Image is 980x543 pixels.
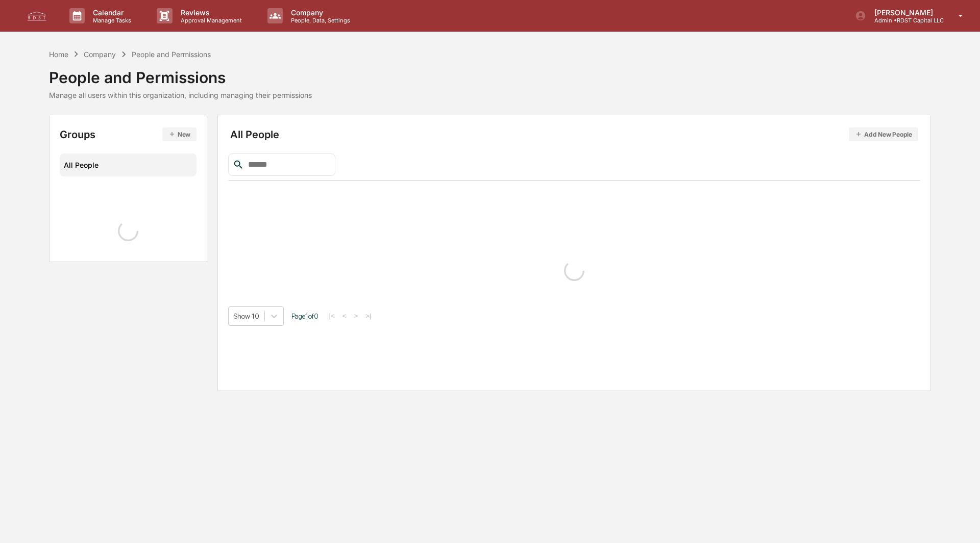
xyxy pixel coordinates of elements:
[362,312,374,320] button: >|
[84,50,116,59] div: Company
[339,312,350,320] button: <
[60,127,197,141] div: Groups
[866,17,944,24] p: Admin • RDST Capital LLC
[173,17,247,24] p: Approval Management
[85,8,136,17] p: Calendar
[326,312,338,320] button: |<
[49,60,312,87] div: People and Permissions
[49,91,312,99] div: Manage all users within this organization, including managing their permissions
[291,312,318,320] span: Page 1 of 0
[849,127,918,141] button: Add New People
[230,127,919,141] div: All People
[351,312,361,320] button: >
[85,17,136,24] p: Manage Tasks
[132,50,211,59] div: People and Permissions
[173,8,247,17] p: Reviews
[49,50,68,59] div: Home
[283,8,355,17] p: Company
[162,127,197,141] button: New
[283,17,355,24] p: People, Data, Settings
[866,8,944,17] p: [PERSON_NAME]
[64,157,192,173] div: All People
[24,9,49,23] img: logo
